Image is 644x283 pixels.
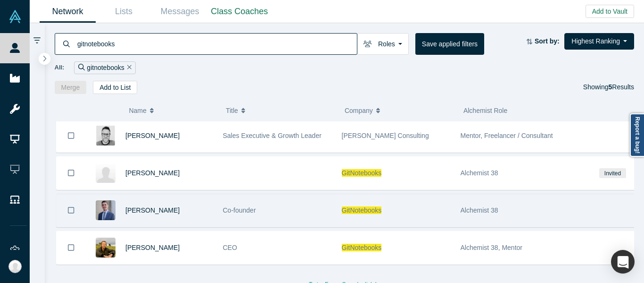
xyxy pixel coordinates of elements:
[345,101,373,120] span: Company
[564,33,634,50] button: Highest Ranking
[76,33,357,55] input: Search by name, title, company, summary, expertise, investment criteria or topics of focus
[129,101,146,120] span: Name
[226,101,238,120] span: Title
[599,168,626,178] span: Invited
[630,113,644,157] a: Report a bug!
[609,83,634,91] span: Results
[55,81,87,94] button: Merge
[223,132,322,139] span: Sales Executive & Growth Leader
[345,101,454,120] button: Company
[226,101,335,120] button: Title
[96,0,152,23] a: Lists
[415,33,484,55] button: Save applied filters
[125,244,180,251] a: [PERSON_NAME]
[583,81,634,94] div: Showing
[223,206,256,214] span: Co-founder
[74,61,135,74] div: gitnotebooks
[125,132,180,139] a: [PERSON_NAME]
[57,194,86,227] button: Bookmark
[461,169,498,177] span: Alchemist 38
[223,244,237,251] span: CEO
[93,81,137,94] button: Add to List
[129,101,216,120] button: Name
[55,63,65,72] span: All:
[96,238,116,257] img: Kyle Smith's Profile Image
[8,10,22,23] img: Alchemist Vault Logo
[586,5,634,18] button: Add to Vault
[461,206,498,214] span: Alchemist 38
[57,120,86,152] button: Bookmark
[125,206,180,214] a: [PERSON_NAME]
[152,0,208,23] a: Messages
[96,163,116,183] img: Terence Tang's Profile Image
[609,83,612,91] strong: 5
[342,169,382,177] span: GitNotebooks
[342,206,382,214] span: GitNotebooks
[342,132,429,139] span: [PERSON_NAME] Consulting
[463,107,507,114] span: Alchemist Role
[96,200,116,220] img: Connor Owen's Profile Image
[461,132,553,139] span: Mentor, Freelancer / Consultant
[96,126,116,146] img: Patrick Westgate's Profile Image
[8,260,22,273] img: Michelle Ann Chua's Account
[57,157,86,189] button: Bookmark
[57,232,86,264] button: Bookmark
[40,0,96,23] a: Network
[535,37,560,45] strong: Sort by:
[208,0,271,23] a: Class Coaches
[125,169,180,177] a: [PERSON_NAME]
[124,62,132,73] button: Remove Filter
[357,33,409,55] button: Roles
[342,244,382,251] span: GitNotebooks
[461,244,523,251] span: Alchemist 38, Mentor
